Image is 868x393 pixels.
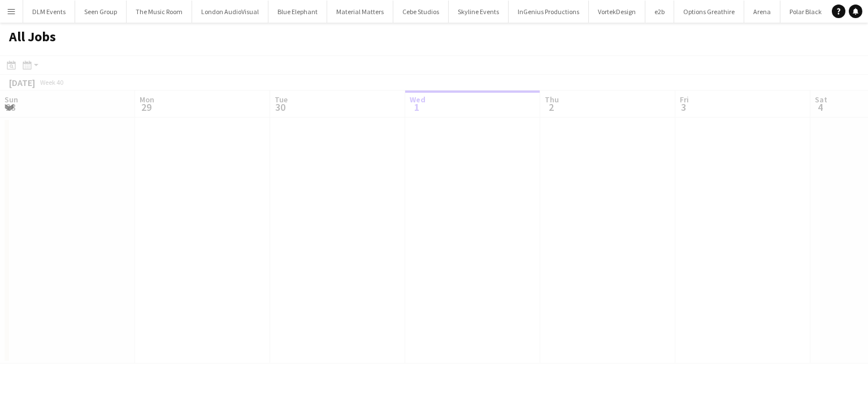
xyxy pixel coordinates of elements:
button: Skyline Events [449,1,509,23]
button: Options Greathire [674,1,744,23]
button: VortekDesign [589,1,645,23]
button: The Music Room [127,1,192,23]
button: Cebe Studios [393,1,449,23]
button: Blue Elephant [268,1,327,23]
button: InGenius Productions [509,1,589,23]
button: London AudioVisual [192,1,268,23]
button: DLM Events [23,1,75,23]
button: Arena [744,1,780,23]
button: e2b [645,1,674,23]
button: Polar Black [780,1,831,23]
button: Seen Group [75,1,127,23]
button: Material Matters [327,1,393,23]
